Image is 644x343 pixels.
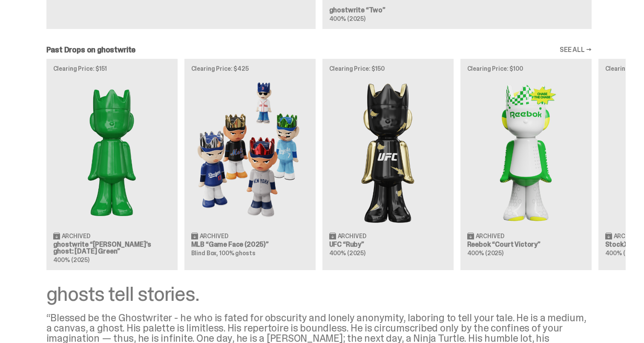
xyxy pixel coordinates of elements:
span: Archived [614,233,642,239]
img: Ruby [329,78,447,225]
p: Clearing Price: $100 [467,66,585,72]
h3: UFC “Ruby” [329,241,447,248]
a: Clearing Price: $151 Schrödinger's ghost: Sunday Green Archived [46,59,178,270]
span: Archived [476,233,504,239]
p: Clearing Price: $425 [191,66,309,72]
a: SEE ALL → [560,46,592,53]
div: ghosts tell stories. [46,284,592,304]
a: Clearing Price: $150 Ruby Archived [322,59,454,270]
span: 400% (2025) [329,249,365,257]
span: Archived [338,233,366,239]
span: 400% (2025) [329,15,365,23]
p: Clearing Price: $150 [329,66,447,72]
h3: ghostwrite “[PERSON_NAME]'s ghost: [DATE] Green” [53,241,171,255]
span: 400% (2025) [53,256,89,264]
span: Blind Box, [191,249,218,257]
p: Clearing Price: $151 [53,66,171,72]
h2: Past Drops on ghostwrite [46,46,136,54]
h3: ghostwrite “Two” [329,7,585,14]
span: 400% (2025) [605,249,641,257]
span: 400% (2025) [467,249,503,257]
a: Clearing Price: $425 Game Face (2025) Archived [184,59,316,270]
h3: MLB “Game Face (2025)” [191,241,309,248]
a: Clearing Price: $100 Court Victory Archived [460,59,592,270]
span: Archived [62,233,90,239]
img: Schrödinger's ghost: Sunday Green [53,78,171,225]
img: Court Victory [467,78,585,225]
img: Game Face (2025) [191,78,309,225]
span: 100% ghosts [219,249,255,257]
span: Archived [200,233,228,239]
h3: Reebok “Court Victory” [467,241,585,248]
